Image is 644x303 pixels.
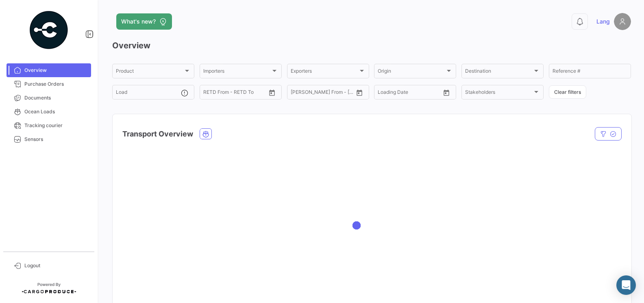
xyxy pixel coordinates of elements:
[24,122,88,129] span: Tracking courier
[7,105,91,119] a: Ocean Loads
[7,77,91,91] a: Purchase Orders
[549,85,586,99] button: Clear filters
[24,94,88,102] span: Documents
[121,17,156,26] span: What's new?
[614,13,631,30] img: placeholder-user.png
[24,262,88,269] span: Logout
[200,129,211,139] button: Ocean
[465,69,533,75] span: Destination
[24,67,88,74] span: Overview
[7,63,91,77] a: Overview
[353,87,366,99] button: Open calendar
[7,91,91,105] a: Documents
[7,119,91,132] a: Tracking courier
[203,69,271,75] span: Importers
[116,69,183,75] span: Product
[291,69,358,75] span: Exporters
[24,80,88,88] span: Purchase Orders
[465,91,533,96] span: Stakeholders
[7,132,91,146] a: Sensors
[308,91,337,96] input: To
[24,108,88,115] span: Ocean Loads
[395,91,424,96] input: To
[291,91,302,96] input: From
[28,10,69,50] img: powered-by.png
[440,87,453,99] button: Open calendar
[112,40,631,51] h3: Overview
[596,17,610,26] span: Lang
[24,136,88,143] span: Sensors
[203,91,215,96] input: From
[220,91,250,96] input: To
[116,13,172,30] button: What's new?
[122,128,193,140] h4: Transport Overview
[378,91,389,96] input: From
[616,275,636,295] div: Abrir Intercom Messenger
[378,69,445,75] span: Origin
[266,87,278,99] button: Open calendar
